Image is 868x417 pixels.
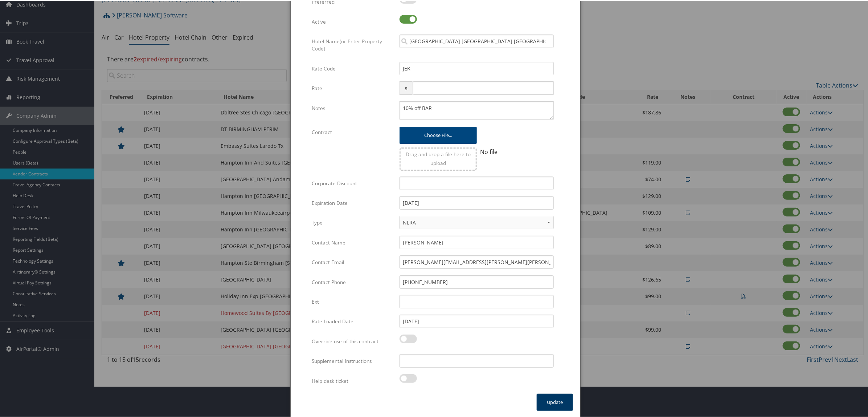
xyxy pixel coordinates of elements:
[312,176,394,190] label: Corporate Discount
[312,101,394,114] label: Notes
[312,334,394,348] label: Override use of this contract
[312,215,394,229] label: Type
[312,81,394,94] label: Rate
[312,255,394,268] label: Contact Email
[312,373,394,387] label: Help desk ticket
[312,294,394,308] label: Ext
[312,37,382,51] span: (or Enter Property Code)
[400,81,412,94] span: $
[312,353,394,367] label: Supplemental Instructions
[537,393,573,410] button: Update
[312,235,394,249] label: Contact Name
[312,125,394,138] label: Contract
[312,314,394,328] label: Rate Loaded Date
[406,150,471,166] span: Drag and drop a file here to upload
[400,275,554,288] input: (___) ___-____
[312,275,394,288] label: Contact Phone
[480,147,498,155] span: No file
[312,14,394,28] label: Active
[312,34,394,55] label: Hotel Name
[312,61,394,75] label: Rate Code
[312,195,394,209] label: Expiration Date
